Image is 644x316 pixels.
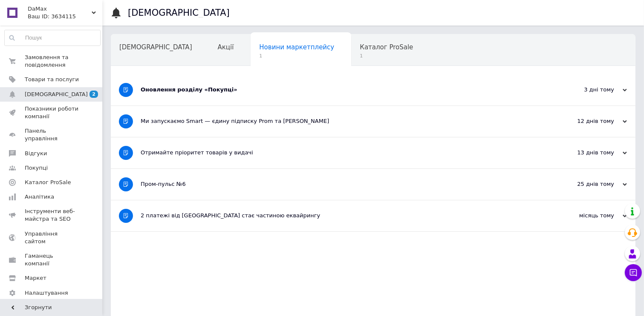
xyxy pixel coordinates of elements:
span: 2 [90,91,98,98]
span: Показники роботи компанії [25,105,79,120]
span: 1 [259,53,334,59]
span: Інструменти веб-майстра та SEO [25,208,79,223]
div: 3 дні тому [542,86,627,94]
span: Аналітика [25,193,54,201]
div: Ми запускаємо Smart — єдину підписку Prom та [PERSON_NAME] [141,117,542,125]
span: Налаштування [25,289,68,297]
span: Товари та послуги [25,76,79,83]
div: місяць тому [542,212,627,219]
h1: [DEMOGRAPHIC_DATA] [128,8,230,18]
div: Отримайте пріоритет товарів у видачі [141,149,542,157]
span: [DEMOGRAPHIC_DATA] [119,43,192,51]
span: Каталог ProSale [360,43,413,51]
span: DaMax [28,5,92,13]
button: Чат з покупцем [625,264,642,281]
span: Акції [218,43,234,51]
span: Замовлення та повідомлення [25,54,79,69]
div: Пром-пульс №6 [141,180,542,188]
span: Панель управління [25,127,79,142]
div: 12 днів тому [542,117,627,125]
div: Оновлення розділу «Покупці» [141,86,542,94]
span: Відгуки [25,150,47,157]
span: [DEMOGRAPHIC_DATA] [25,91,88,98]
span: Покупці [25,164,48,172]
input: Пошук [5,30,100,46]
span: Маркет [25,274,46,282]
div: 13 днів тому [542,149,627,157]
span: 1 [360,53,413,59]
span: Новини маркетплейсу [259,43,334,51]
div: Ваш ID: 3634115 [28,13,102,20]
div: 25 днів тому [542,180,627,188]
span: Каталог ProSale [25,179,71,186]
span: Управління сайтом [25,230,79,245]
div: 2 платежі від [GEOGRAPHIC_DATA] стає частиною еквайрингу [141,212,542,219]
span: Гаманець компанії [25,252,79,268]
